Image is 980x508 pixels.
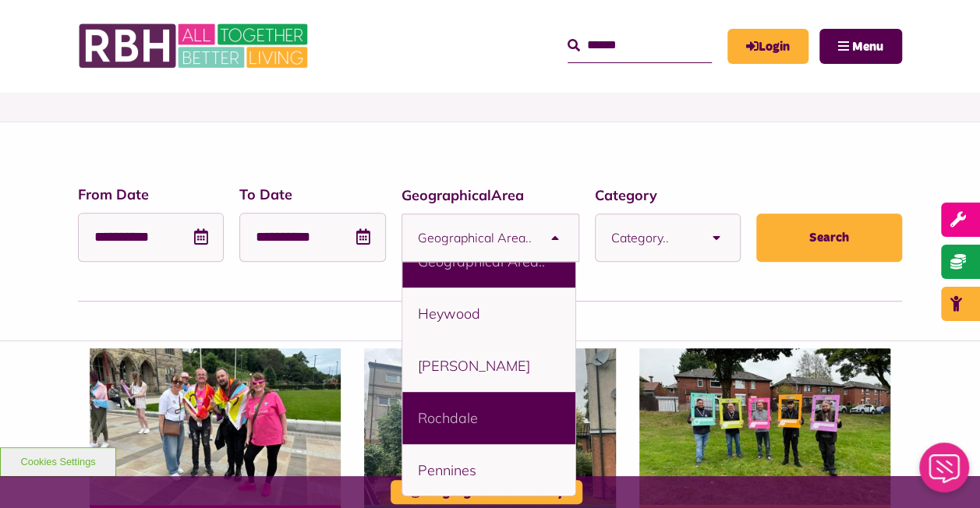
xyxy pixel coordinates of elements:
img: Image (21) [639,348,890,505]
button: Language & Accessibility [391,480,582,504]
img: Angel Meadow [364,348,615,505]
label: From Date [78,184,224,205]
a: MyRBH [727,29,808,64]
iframe: Netcall Web Assistant for live chat [910,438,980,508]
img: RBH customers and colleagues at the Rochdale Pride event outside the town hall [90,348,341,505]
button: Search [756,213,902,262]
img: RBH [78,16,312,76]
span: Geographical Area.. [418,214,532,261]
label: To Date [239,184,385,205]
li: Pennines [402,444,576,496]
li: [PERSON_NAME] [402,340,576,392]
li: Heywood [402,288,576,340]
label: Category [595,185,741,206]
label: GeographicalArea [402,185,579,206]
span: Category.. [611,214,693,261]
input: Search [568,29,712,62]
button: Navigation [819,29,902,64]
span: Menu [852,41,883,53]
input: Text field [239,213,385,262]
input: Text field [78,213,224,262]
li: Rochdale [402,392,576,444]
